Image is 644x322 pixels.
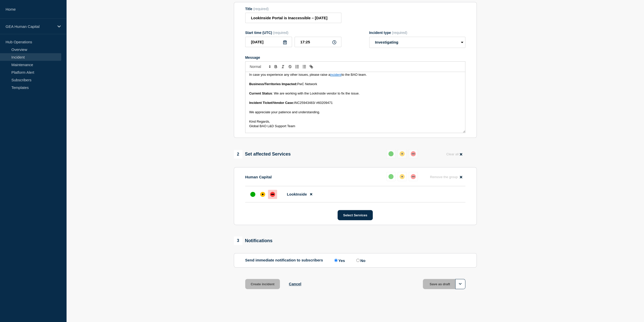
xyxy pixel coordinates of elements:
p: GEA Human Capital [6,24,54,29]
span: Kind Regards, [249,120,270,123]
p: Human Capital [245,175,272,179]
div: Message [245,55,465,60]
span: to the BAO team. [341,73,367,77]
button: up [386,149,396,158]
span: Global BAO L&D Support Team [249,124,295,128]
span: / #60209471 [314,101,333,105]
span: Remove the group [430,175,458,179]
div: Notifications [234,236,273,245]
div: up [250,192,255,197]
span: In case you experience any other issues, please raise a [249,73,330,77]
span: We appreciate your patience and understanding. [249,110,320,114]
span: 3 [234,236,242,245]
button: affected [398,149,407,158]
div: Title [245,7,341,11]
input: HH:MM [295,37,341,47]
button: Clear all [443,149,465,159]
div: up [388,174,393,179]
div: Incident type [369,31,465,35]
label: Yes [333,258,345,263]
input: Yes [334,259,338,262]
span: LookInside [287,192,307,196]
div: Set affected Services [234,150,291,159]
label: No [355,258,365,263]
input: YYYY-MM-DD [245,37,292,47]
div: affected [400,174,405,179]
strong: Incident Ticket/Vendor Case: [249,101,294,105]
div: Start time (UTC) [245,31,341,35]
button: Toggle bold text [272,64,279,70]
p: Send immediate notification to subscribers [245,258,323,263]
button: down [409,172,418,181]
div: affected [260,192,265,197]
button: Create incident [245,279,280,289]
div: down [411,174,416,179]
a: incident [330,73,342,77]
div: down [270,192,275,197]
button: Save as draft [423,279,465,289]
button: down [409,149,418,158]
button: Options [455,279,465,289]
button: Toggle italic text [279,64,286,70]
strong: Business/Territories Impacted: [249,82,297,86]
div: down [411,151,416,156]
span: INC25943483 [294,101,314,105]
button: Toggle strikethrough text [286,64,294,70]
div: Message [245,72,465,133]
span: PwC Network [297,82,317,86]
span: (required) [253,7,269,11]
strong: Current Status [249,91,272,95]
button: Select Services [338,210,373,220]
button: Remove the group [427,172,465,182]
span: 2 [234,150,242,159]
div: affected [400,151,405,156]
div: up [388,151,393,156]
input: No [356,259,360,262]
div: Send immediate notification to subscribers [245,258,465,263]
button: affected [398,172,407,181]
button: up [386,172,396,181]
span: (required) [273,31,288,35]
span: (required) [392,31,407,35]
button: Toggle link [308,64,315,70]
input: Title [245,13,341,23]
span: : We are working with the LookInside vendor to fix the issue. [272,91,360,95]
span: Font size [247,64,272,70]
button: Toggle bulleted list [301,64,308,70]
button: Toggle ordered list [294,64,301,70]
select: Incident type [369,37,465,48]
button: Cancel [289,282,301,286]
